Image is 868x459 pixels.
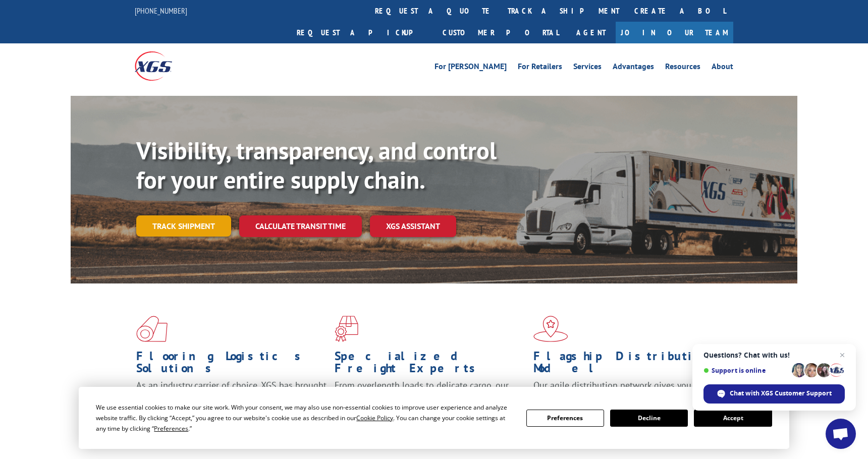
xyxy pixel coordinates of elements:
[136,379,327,415] span: As an industry carrier of choice, XGS has brought innovation and dedication to flooring logistics...
[533,350,724,379] h1: Flagship Distribution Model
[79,387,789,449] div: Cookie Consent Prompt
[703,351,845,359] span: Questions? Chat with us!
[533,316,568,342] img: xgs-icon-flagship-distribution-model-red
[135,6,187,16] a: [PHONE_NUMBER]
[335,350,525,379] h1: Specialized Freight Experts
[703,384,845,404] div: Chat with XGS Customer Support
[526,410,604,427] button: Preferences
[435,22,566,43] a: Customer Portal
[610,410,688,427] button: Decline
[703,367,788,374] span: Support is online
[573,63,602,74] a: Services
[289,22,435,43] a: Request a pickup
[96,402,514,434] div: We use essential cookies to make our site work. With your consent, we may also use non-essential ...
[136,350,327,379] h1: Flooring Logistics Solutions
[694,410,772,427] button: Accept
[356,414,393,422] span: Cookie Policy
[826,419,856,449] div: Open chat
[665,63,700,74] a: Resources
[712,63,733,74] a: About
[370,215,456,237] a: XGS ASSISTANT
[335,379,525,424] p: From overlength loads to delicate cargo, our experienced staff knows the best way to move your fr...
[566,22,616,43] a: Agent
[518,63,562,74] a: For Retailers
[136,316,168,342] img: xgs-icon-total-supply-chain-intelligence-red
[154,424,188,433] span: Preferences
[136,215,231,237] a: Track shipment
[136,135,497,195] b: Visibility, transparency, and control for your entire supply chain.
[533,379,719,403] span: Our agile distribution network gives you nationwide inventory management on demand.
[613,63,654,74] a: Advantages
[239,215,362,237] a: Calculate transit time
[616,22,733,43] a: Join Our Team
[730,389,832,398] span: Chat with XGS Customer Support
[435,63,507,74] a: For [PERSON_NAME]
[836,349,848,361] span: Close chat
[335,316,358,342] img: xgs-icon-focused-on-flooring-red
